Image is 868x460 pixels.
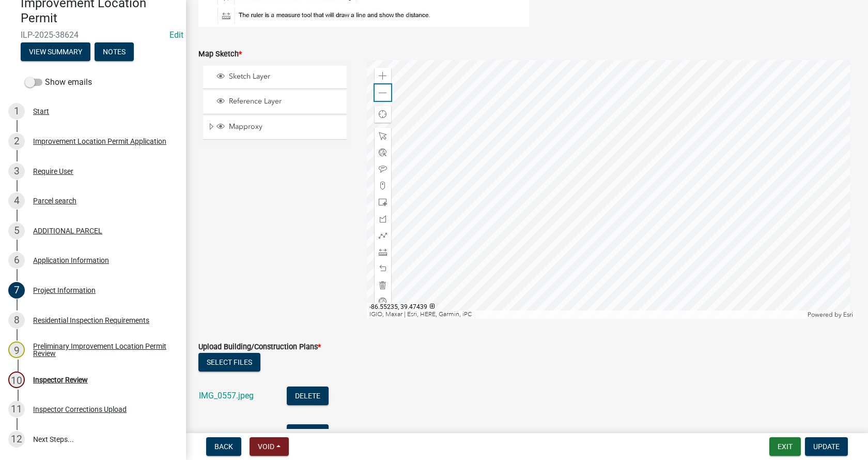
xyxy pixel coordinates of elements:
[21,48,90,56] wm-modal-confirm: Summary
[33,406,127,413] div: Inspector Corrections Upload
[226,97,343,106] span: Reference Layer
[367,310,805,319] div: IGIO, Maxar | Esri, HERE, Garmin, iPC
[202,63,348,142] ul: Layer List
[21,42,90,61] button: View Summary
[8,192,25,209] div: 4
[8,401,25,418] div: 11
[805,310,856,319] div: Powered by
[207,122,215,133] span: Expand
[33,168,73,175] div: Require User
[206,437,241,456] button: Back
[769,437,801,456] button: Exit
[8,342,25,358] div: 9
[8,312,25,329] div: 8
[226,72,343,81] span: Sketch Layer
[33,343,169,357] div: Preliminary Improvement Location Permit Review
[33,257,109,264] div: Application Information
[95,42,134,61] button: Notes
[287,424,329,443] button: Delete
[169,30,183,40] wm-modal-confirm: Edit Application Number
[8,163,25,180] div: 3
[215,122,343,132] div: Mapproxy
[203,91,347,114] li: Reference Layer
[198,51,242,58] label: Map Sketch
[375,84,391,101] div: Zoom out
[21,30,165,40] span: ILP-2025-38624
[214,442,233,451] span: Back
[8,372,25,388] div: 10
[843,311,853,318] a: Esri
[813,442,840,451] span: Update
[33,108,49,115] div: Start
[169,30,183,40] a: Edit
[33,287,96,294] div: Project Information
[33,317,149,324] div: Residential Inspection Requirements
[199,391,254,400] a: IMG_0557.jpeg
[8,282,25,299] div: 7
[25,76,92,88] label: Show emails
[33,138,166,145] div: Improvement Location Permit Application
[203,116,347,140] li: Mapproxy
[250,437,289,456] button: Void
[287,387,329,405] button: Delete
[95,48,134,56] wm-modal-confirm: Notes
[8,133,25,150] div: 2
[226,122,343,131] span: Mapproxy
[198,353,260,372] button: Select files
[199,428,254,438] a: IMG_0553.jpeg
[33,227,102,234] div: ADDITIONAL PARCEL
[198,344,321,351] label: Upload Building/Construction Plans
[8,222,25,239] div: 5
[8,103,25,120] div: 1
[375,68,391,84] div: Zoom in
[258,442,274,451] span: Void
[287,392,329,402] wm-modal-confirm: Delete Document
[8,252,25,269] div: 6
[8,431,25,448] div: 12
[33,197,76,204] div: Parcel search
[805,437,848,456] button: Update
[33,376,88,383] div: Inspector Review
[375,106,391,123] div: Find my location
[215,97,343,107] div: Reference Layer
[215,72,343,82] div: Sketch Layer
[203,66,347,89] li: Sketch Layer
